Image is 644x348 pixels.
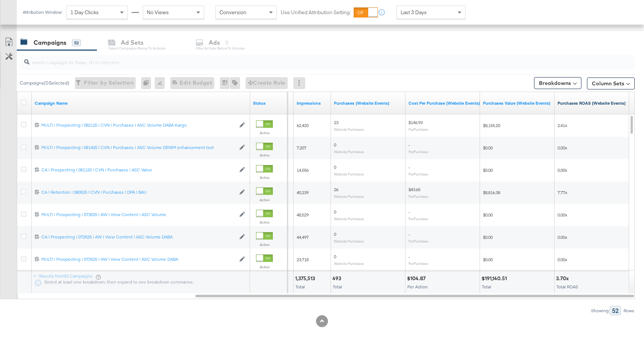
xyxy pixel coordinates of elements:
[41,256,236,263] a: MULTI | Prospecting | 072525 | AW | View Content | ASC Volume DABA
[408,239,428,243] sub: Per Purchase
[297,100,328,106] a: The number of times your ad was served. On mobile apps an ad is counted as served the first time ...
[558,100,626,106] a: The total value of the purchase actions divided by spend tracked by your Custom Audience pixel on...
[334,239,364,243] sub: Website Purchases
[408,209,410,215] span: -
[408,127,428,132] sub: Per Purchase
[41,167,236,173] a: CA | Prospecting | 081125 | CVN | Purchases | ASC Value
[297,234,309,240] span: 44,497
[623,308,635,313] div: Rows
[408,261,428,266] sub: Per Purchase
[297,145,306,151] span: 7,207
[558,234,567,240] span: 0.00x
[556,275,571,282] div: 3.70x
[558,167,567,173] span: 0.00x
[334,261,364,266] sub: Website Purchases
[558,123,567,128] span: 2.41x
[558,212,567,218] span: 0.00x
[41,256,236,262] div: MULTI | Prospecting | 072525 | AW | View Content | ASC Volume DABA
[483,212,493,218] span: $0.00
[407,284,428,290] span: Per Action
[20,80,69,86] div: Campaigns ( 0 Selected)
[483,145,493,151] span: $0.00
[41,122,236,129] a: MULTI | Prospecting | 082125 | CVN | Purchases | ASC Volume DABA Kargo
[482,275,509,282] div: $191,140.51
[334,254,336,259] span: 0
[610,306,621,315] div: 52
[408,216,428,221] sub: Per Purchase
[334,187,338,192] span: 26
[297,123,309,128] span: 62,420
[483,234,493,240] span: $0.00
[34,38,66,47] div: Campaigns
[72,39,81,46] div: 52
[333,284,342,290] span: Total
[401,9,427,16] span: Last 3 Days
[334,231,336,237] span: 0
[256,265,273,269] label: Active
[408,149,428,154] sub: Per Purchase
[587,77,635,89] button: Column Sets
[334,142,336,148] span: 0
[483,190,500,195] span: $8,816.38
[483,123,500,128] span: $8,155.20
[41,145,236,151] div: MULTI | Prospecting | 081425 | CVN | Purchases | ASC Volume DENIM enhancement test
[297,167,309,173] span: 14,556
[408,164,410,170] span: -
[408,187,420,192] span: $43.65
[407,275,428,282] div: $104.87
[334,172,364,176] sub: Website Purchases
[408,172,428,176] sub: Per Purchase
[408,194,428,199] sub: Per Purchase
[334,194,364,199] sub: Website Purchases
[35,100,247,106] a: Your campaign name.
[22,10,63,15] div: Attribution Window:
[296,284,305,290] span: Total
[408,231,410,237] span: -
[41,189,236,196] a: CA | Retention | 080525 | CVN | Purchases | DPA | BAU
[334,127,364,132] sub: Website Purchases
[41,145,236,151] a: MULTI | Prospecting | 081425 | CVN | Purchases | ASC Volume DENIM enhancement test
[334,164,336,170] span: 0
[334,216,364,221] sub: Website Purchases
[256,130,273,135] label: Active
[483,167,493,173] span: $0.00
[408,142,410,148] span: -
[29,52,579,66] input: Search Campaigns by Name, ID or Objective
[220,9,246,16] span: Conversion
[334,149,364,154] sub: Website Purchases
[334,120,338,125] span: 23
[334,209,336,215] span: 0
[281,9,351,16] label: Use Unified Attribution Setting:
[334,100,402,106] a: The number of times a purchase was made tracked by your Custom Audience pixel on your website aft...
[256,197,273,202] label: Active
[253,100,284,106] a: Shows the current state of your Ad Campaign.
[256,242,273,247] label: Active
[141,77,155,89] div: 0
[41,234,236,240] a: CA | Prospecting | 072525 | AW | View Content | ASC Volume DABA
[483,100,552,106] a: The total value of the purchase actions tracked by your Custom Audience pixel on your website aft...
[295,275,317,282] div: 1,375,513
[256,153,273,158] label: Active
[558,145,567,151] span: 0.00x
[556,284,578,290] span: Total ROAS
[70,9,99,16] span: 1 Day Clicks
[256,175,273,180] label: Active
[408,120,423,125] span: $146.93
[534,77,581,89] button: Breakdowns
[41,234,236,240] div: CA | Prospecting | 072525 | AW | View Content | ASC Volume DABA
[408,100,480,106] a: The average cost for each purchase tracked by your Custom Audience pixel on your website after pe...
[297,212,309,218] span: 48,529
[147,9,169,16] span: No Views
[483,257,493,262] span: $0.00
[41,167,236,173] div: CA | Prospecting | 081125 | CVN | Purchases | ASC Value
[591,308,610,313] div: Showing:
[297,190,309,195] span: 40,239
[41,212,236,218] a: MULTI | Prospecting | 073025 | AW | View Content | ASC Volume
[297,257,309,262] span: 23,718
[332,275,343,282] div: 493
[408,254,410,259] span: -
[256,220,273,225] label: Active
